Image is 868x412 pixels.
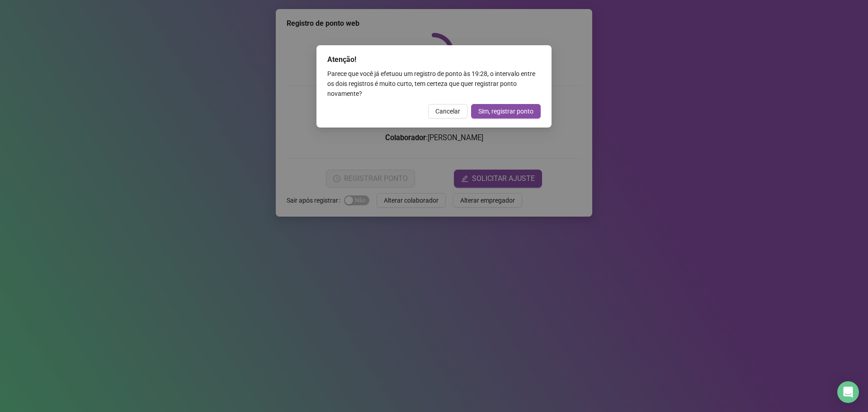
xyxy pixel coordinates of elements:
[327,54,541,65] div: Atenção!
[327,69,541,99] div: Parece que você já efetuou um registro de ponto às 19:28 , o intervalo entre os dois registros é ...
[428,104,467,118] button: Cancelar
[435,106,460,116] span: Cancelar
[837,381,859,403] div: Open Intercom Messenger
[471,104,541,118] button: Sim, registrar ponto
[478,106,533,116] span: Sim, registrar ponto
